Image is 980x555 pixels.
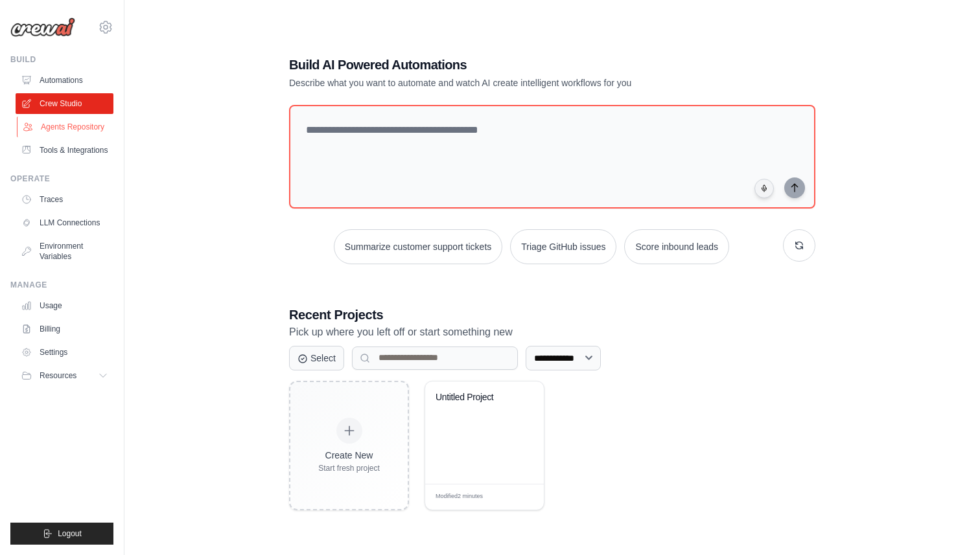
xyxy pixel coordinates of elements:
[783,229,815,262] button: Get new suggestions
[40,370,76,381] span: Resources
[318,463,380,473] div: Start fresh project
[10,280,113,290] div: Manage
[289,324,815,341] p: Pick up where you left off or start something new
[16,70,113,91] a: Automations
[436,492,483,501] span: Modified 2 minutes
[10,17,75,37] img: Logo
[510,229,616,264] button: Triage GitHub issues
[289,56,725,74] h1: Build AI Powered Automations
[318,449,380,462] div: Create New
[289,306,815,324] h3: Recent Projects
[58,528,82,539] span: Logout
[16,319,113,339] a: Billing
[16,236,113,267] a: Environment Variables
[17,117,115,137] a: Agents Repository
[16,93,113,114] a: Crew Studio
[16,140,113,161] a: Tools & Integrations
[16,342,113,363] a: Settings
[289,346,344,370] button: Select
[513,492,524,502] span: Edit
[289,76,725,89] p: Describe what you want to automate and watch AI create intelligent workflows for you
[436,392,514,403] div: Untitled Project
[624,229,729,264] button: Score inbound leads
[10,174,113,184] div: Operate
[16,189,113,210] a: Traces
[754,179,774,198] button: Click to speak your automation idea
[16,212,113,233] a: LLM Connections
[334,229,502,264] button: Summarize customer support tickets
[10,54,113,65] div: Build
[10,523,113,545] button: Logout
[16,295,113,316] a: Usage
[16,365,113,386] button: Resources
